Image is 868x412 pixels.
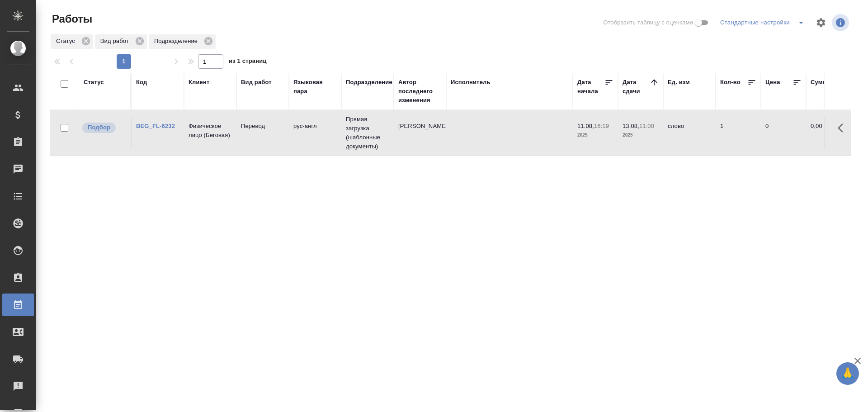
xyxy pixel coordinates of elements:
div: Автор последнего изменения [398,78,442,105]
span: Отобразить таблицу с оценками [603,18,693,27]
p: Физическое лицо (Беговая) [189,122,232,140]
td: [PERSON_NAME] [394,117,446,149]
td: 1 [716,117,761,149]
div: Подразделение [149,34,216,49]
div: Языковая пара [293,78,337,96]
button: 🙏 [836,362,859,385]
div: Статус [84,78,104,87]
div: Кол-во [720,78,741,87]
div: Можно подбирать исполнителей [81,122,126,134]
p: 11:00 [639,123,654,129]
td: Прямая загрузка (шаблонные документы) [341,110,394,156]
p: 16:19 [594,123,609,129]
div: Вид работ [241,78,272,87]
p: Вид работ [100,37,132,46]
div: Исполнитель [451,78,491,87]
span: из 1 страниц [229,56,267,69]
p: 11.08, [577,123,594,129]
div: Ед. изм [668,78,690,87]
div: Сумма [811,78,830,87]
p: 13.08, [623,123,639,129]
div: Подразделение [346,78,392,87]
div: Клиент [189,78,209,87]
span: Работы [50,12,92,26]
div: Вид работ [95,34,147,49]
button: Здесь прячутся важные кнопки [832,117,854,139]
td: рус-англ [289,117,341,149]
p: Статус [56,37,78,46]
div: Статус [51,34,93,49]
div: Код [136,78,147,87]
p: Подбор [88,123,110,132]
div: Цена [765,78,780,87]
p: Перевод [241,122,284,131]
a: BEG_FL-6232 [136,123,175,129]
td: 0 [761,117,806,149]
span: 🙏 [840,364,855,383]
td: слово [663,117,716,149]
td: 0,00 ₽ [806,117,851,149]
p: 2025 [577,131,613,140]
div: split button [718,15,810,30]
p: 2025 [623,131,659,140]
span: Настроить таблицу [810,12,832,33]
div: Дата сдачи [623,78,650,96]
div: Дата начала [577,78,604,96]
p: Подразделение [154,37,201,46]
span: Посмотреть информацию [832,14,851,31]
